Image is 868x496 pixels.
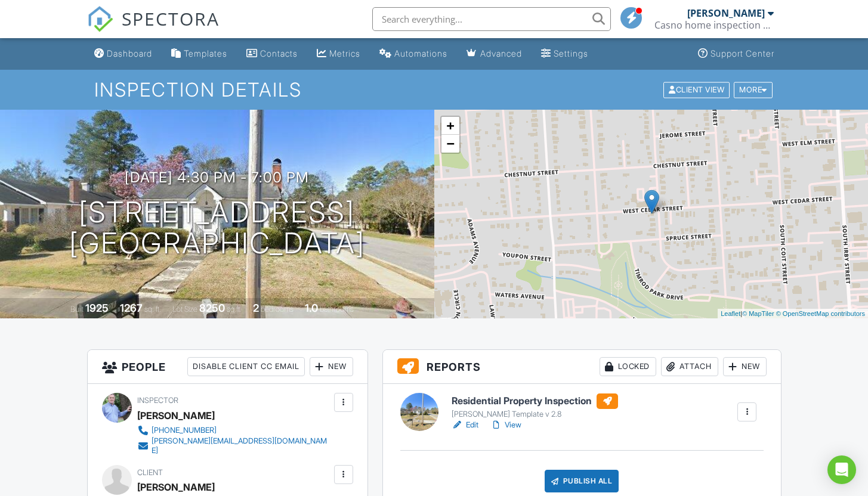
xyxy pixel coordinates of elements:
span: bedrooms [261,305,294,314]
a: Templates [166,43,232,65]
a: Dashboard [89,43,157,65]
div: New [310,357,353,376]
h6: Residential Property Inspection [452,393,618,409]
div: [PERSON_NAME] Template v 2.8 [452,410,618,419]
div: [PERSON_NAME][EMAIL_ADDRESS][DOMAIN_NAME] [152,436,331,455]
div: Casno home inspection LLC [654,19,774,31]
a: SPECTORA [87,16,220,41]
div: 2 [253,302,259,314]
span: sq. ft. [144,305,161,314]
div: Open Intercom Messenger [827,455,856,484]
div: [PHONE_NUMBER] [152,426,217,435]
a: © MapTiler [742,310,774,317]
span: Lot Size [172,305,197,314]
a: Edit [452,419,478,431]
div: 1.0 [305,302,318,314]
a: [PERSON_NAME][EMAIL_ADDRESS][DOMAIN_NAME] [137,436,331,455]
h3: People [88,350,367,384]
a: © OpenStreetMap contributors [776,310,865,317]
div: Client View [663,82,730,98]
div: Contacts [260,48,298,58]
a: Contacts [242,43,302,65]
span: sq.ft. [227,305,242,314]
div: Locked [600,357,656,376]
div: [PERSON_NAME] [687,7,765,19]
div: | [718,309,868,319]
div: Templates [184,48,227,58]
div: Advanced [480,48,522,58]
div: 1925 [85,302,109,314]
a: [PHONE_NUMBER] [137,424,331,436]
div: More [734,82,773,98]
a: Advanced [462,43,527,65]
span: bathrooms [320,305,354,314]
div: Attach [661,357,718,376]
div: 1267 [120,302,143,314]
a: Automations (Basic) [375,43,452,65]
div: Publish All [545,470,619,492]
h1: [STREET_ADDRESS] [GEOGRAPHIC_DATA] [69,197,365,260]
a: View [490,419,521,431]
a: Settings [536,43,593,65]
div: Dashboard [107,48,152,58]
a: Zoom out [441,135,459,153]
div: [PERSON_NAME] [137,407,215,424]
div: [PERSON_NAME] [137,478,215,496]
div: 8250 [199,302,225,314]
a: Support Center [693,43,779,65]
input: Search everything... [372,7,611,31]
a: Leaflet [721,310,740,317]
h1: Inspection Details [94,79,773,100]
div: Automations [394,48,447,58]
span: SPECTORA [122,6,220,31]
h3: [DATE] 4:30 pm - 7:00 pm [125,169,309,185]
div: Metrics [329,48,360,58]
a: Zoom in [441,117,459,135]
div: Disable Client CC Email [187,357,305,376]
a: Residential Property Inspection [PERSON_NAME] Template v 2.8 [452,393,618,420]
a: Client View [662,85,733,94]
span: Built [70,305,84,314]
div: New [723,357,767,376]
span: Client [137,468,163,477]
h3: Reports [383,350,781,384]
div: Settings [554,48,588,58]
a: Metrics [312,43,365,65]
img: The Best Home Inspection Software - Spectora [87,6,113,32]
span: Inspector [137,396,178,405]
div: Support Center [711,48,774,58]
